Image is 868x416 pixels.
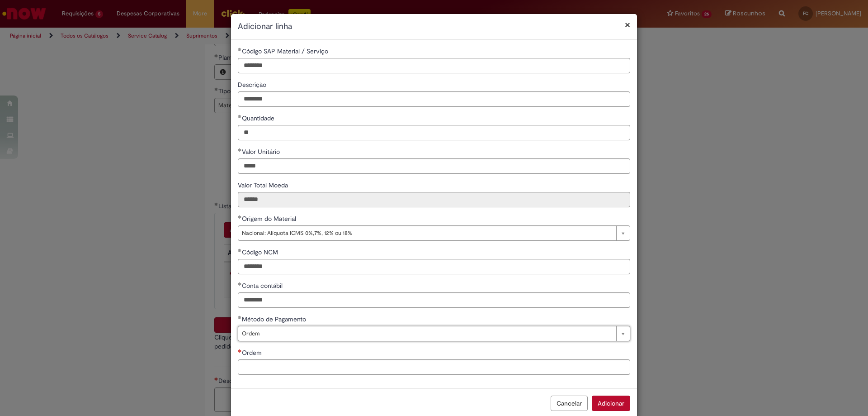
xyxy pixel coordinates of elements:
[238,91,630,107] input: Descrição
[242,315,308,323] span: Método de Pagamento
[242,282,284,290] span: Conta contábil
[238,215,242,219] span: Obrigatório Preenchido
[242,248,280,256] span: Código NCM
[551,396,588,411] button: Cancelar
[242,349,264,357] span: Ordem
[238,181,290,189] span: Somente leitura - Valor Total Moeda
[242,326,612,341] span: Ordem
[238,21,630,33] h2: Adicionar linha
[242,215,298,223] span: Origem do Material
[238,115,242,118] span: Obrigatório Preenchido
[238,292,630,308] input: Conta contábil
[238,249,242,252] span: Obrigatório Preenchido
[242,47,330,55] span: Código SAP Material / Serviço
[625,20,630,29] button: Fechar modal
[238,148,242,152] span: Obrigatório Preenchido
[242,226,612,240] span: Nacional: Alíquota ICMS 0%,7%, 12% ou 18%
[238,282,242,286] span: Obrigatório Preenchido
[238,48,242,51] span: Obrigatório Preenchido
[238,192,630,207] input: Valor Total Moeda
[238,359,630,375] input: Ordem
[238,125,630,140] input: Quantidade
[238,349,242,353] span: Necessários
[238,158,630,174] input: Valor Unitário
[238,81,268,89] span: Descrição
[242,148,282,156] span: Valor Unitário
[238,58,630,73] input: Código SAP Material / Serviço
[592,396,630,411] button: Adicionar
[238,316,242,319] span: Obrigatório Preenchido
[238,259,630,274] input: Código NCM
[242,114,276,122] span: Quantidade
